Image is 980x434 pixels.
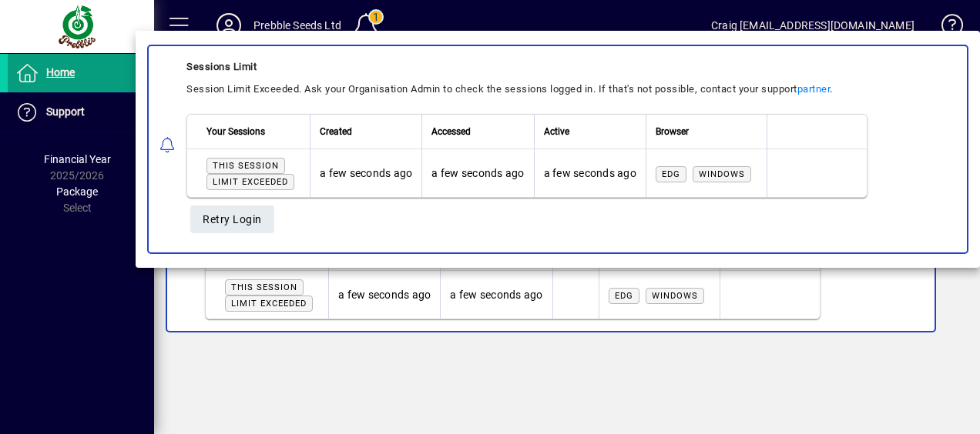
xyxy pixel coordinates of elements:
[421,149,533,197] td: a few seconds ago
[310,149,421,197] td: a few seconds ago
[544,123,569,140] span: Active
[656,123,689,140] span: Browser
[213,177,288,187] span: Limit exceeded
[699,169,745,179] span: Windows
[320,123,352,140] span: Created
[213,161,279,171] span: This session
[186,58,868,76] div: Sessions Limit
[662,169,680,179] span: Edg
[431,123,471,140] span: Accessed
[206,123,265,140] span: Your Sessions
[203,207,262,232] span: Retry Login
[136,45,980,254] app-alert-notification-menu-item: Sessions Limit
[534,149,646,197] td: a few seconds ago
[797,83,831,95] a: partner
[186,80,868,98] div: Session Limit Exceeded. Ask your Organisation Admin to check the sessions logged in. If that's no...
[190,205,274,233] button: Retry Login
